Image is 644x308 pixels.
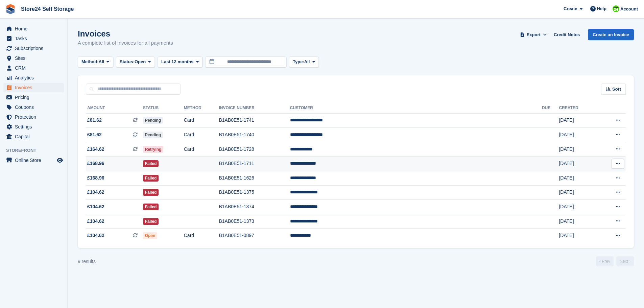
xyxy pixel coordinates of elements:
span: All [99,58,104,65]
a: menu [3,156,64,165]
th: Status [143,103,184,114]
th: Invoice Number [219,103,290,114]
td: B1AB0E51-1626 [219,171,290,186]
span: Subscriptions [15,44,55,53]
span: £104.62 [87,232,104,239]
td: Card [184,229,219,243]
a: Preview store [56,156,64,164]
th: Method [184,103,219,114]
a: Credit Notes [551,29,582,40]
span: Failed [143,160,159,167]
span: Online Store [15,156,55,165]
a: menu [3,34,64,43]
span: Capital [15,132,55,141]
span: Pending [143,117,163,124]
a: Store24 Self Storage [18,3,77,15]
button: Status: Open [116,56,155,68]
span: Help [597,5,606,12]
span: Failed [143,204,159,210]
td: B1AB0E51-1740 [219,128,290,142]
a: menu [3,44,64,53]
td: B1AB0E51-0897 [219,229,290,243]
img: stora-icon-8386f47178a22dfd0bd8f6a31ec36ba5ce8667c1dd55bd0f319d3a0aa187defe.svg [5,4,16,14]
span: Open [143,232,158,239]
span: £81.62 [87,131,102,138]
th: Due [542,103,559,114]
span: Invoices [15,83,55,92]
p: A complete list of invoices for all payments [78,39,173,47]
th: Customer [290,103,542,114]
th: Created [559,103,597,114]
a: menu [3,122,64,132]
img: Robert Sears [613,5,619,12]
td: [DATE] [559,142,597,157]
a: menu [3,24,64,33]
span: Coupons [15,102,55,112]
th: Amount [86,103,143,114]
td: B1AB0E51-1741 [219,113,290,128]
span: £168.96 [87,174,104,182]
span: Export [527,31,541,38]
h1: Invoices [78,29,173,38]
td: B1AB0E51-1374 [219,200,290,214]
span: Home [15,24,55,33]
span: Failed [143,218,159,225]
a: menu [3,63,64,73]
span: Pricing [15,93,55,102]
span: All [304,58,310,65]
span: Storefront [6,147,67,154]
td: Card [184,128,219,142]
a: Previous [596,256,614,266]
a: menu [3,132,64,141]
td: [DATE] [559,185,597,200]
a: menu [3,83,64,92]
td: [DATE] [559,157,597,171]
a: menu [3,93,64,102]
td: B1AB0E51-1373 [219,214,290,229]
span: Type: [293,58,304,65]
span: Create [564,5,577,12]
span: £104.62 [87,189,104,196]
a: menu [3,112,64,122]
span: Method: [81,58,99,65]
td: [DATE] [559,128,597,142]
span: Retrying [143,146,164,153]
span: Last 12 months [161,58,193,65]
span: Failed [143,175,159,182]
span: Status: [120,58,135,65]
span: Pending [143,132,163,138]
td: Card [184,113,219,128]
a: menu [3,73,64,82]
div: 9 results [78,258,96,265]
span: £81.62 [87,117,102,124]
nav: Page [595,256,635,266]
td: [DATE] [559,200,597,214]
span: Analytics [15,73,55,82]
button: Method: All [78,56,113,68]
a: menu [3,53,64,63]
span: CRM [15,63,55,73]
span: Settings [15,122,55,132]
span: Protection [15,112,55,122]
a: menu [3,102,64,112]
span: Open [135,58,146,65]
span: £164.62 [87,146,104,153]
button: Type: All [289,56,319,68]
span: £104.62 [87,203,104,210]
span: Sort [612,86,621,93]
td: B1AB0E51-1711 [219,157,290,171]
button: Export [519,29,548,40]
td: [DATE] [559,229,597,243]
td: [DATE] [559,113,597,128]
span: £104.62 [87,218,104,225]
a: Create an Invoice [588,29,634,40]
span: Tasks [15,34,55,43]
td: Card [184,142,219,157]
td: [DATE] [559,171,597,186]
span: Failed [143,189,159,196]
td: [DATE] [559,214,597,229]
button: Last 12 months [158,56,202,68]
span: Sites [15,53,55,63]
span: £168.96 [87,160,104,167]
a: Next [616,256,634,266]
